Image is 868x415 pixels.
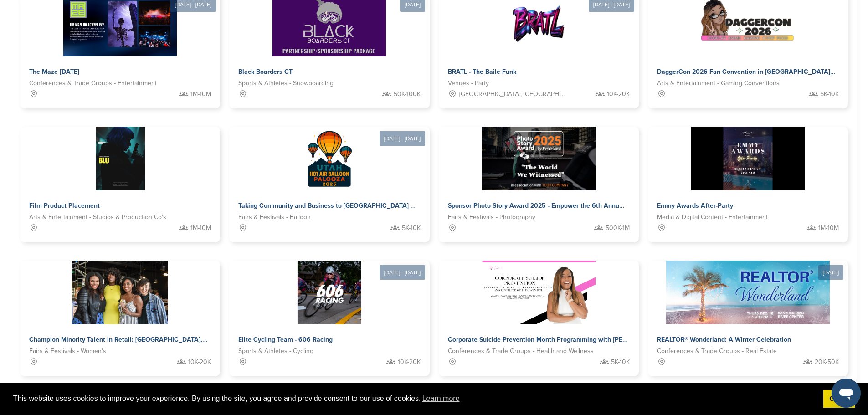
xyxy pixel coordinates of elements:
span: Champion Minority Talent in Retail: [GEOGRAPHIC_DATA], [GEOGRAPHIC_DATA] & [GEOGRAPHIC_DATA] 2025 [29,336,360,343]
span: Media & Digital Content - Entertainment [657,212,768,222]
span: Conferences & Trade Groups - Entertainment [29,78,157,88]
span: Elite Cycling Team - 606 Racing [238,336,333,343]
img: Sponsorpitch & [96,127,145,190]
span: Sports & Athletes - Snowboarding [238,78,334,88]
a: [DATE] - [DATE] Sponsorpitch & Elite Cycling Team - 606 Racing Sports & Athletes - Cycling 10K-20K [229,246,429,376]
img: Sponsorpitch & [691,127,805,190]
span: 1M-10M [818,223,839,233]
img: Sponsorpitch & [72,261,168,324]
span: Sports & Athletes - Cycling [238,346,313,356]
span: Venues - Party [448,78,489,88]
a: Sponsorpitch & Champion Minority Talent in Retail: [GEOGRAPHIC_DATA], [GEOGRAPHIC_DATA] & [GEOGRA... [20,261,220,376]
span: 20K-50K [815,357,839,367]
img: Sponsorpitch & [298,127,361,190]
div: [DATE] [818,265,843,280]
span: Conferences & Trade Groups - Health and Wellness [448,346,594,356]
a: Sponsorpitch & Emmy Awards After-Party Media & Digital Content - Entertainment 1M-10M [648,127,848,242]
span: Black Boarders CT [238,68,293,76]
a: learn more about cookies [421,392,461,405]
span: 10K-20K [188,357,211,367]
a: [DATE] - [DATE] Sponsorpitch & Taking Community and Business to [GEOGRAPHIC_DATA] with the [US_ST... [229,112,429,242]
span: 5K-10K [402,223,421,233]
span: BRATL - The Baile Funk [448,68,516,76]
span: Fairs & Festivals - Women's [29,346,106,356]
span: 50K-100K [394,89,421,99]
span: 10K-20K [607,89,630,99]
span: Taking Community and Business to [GEOGRAPHIC_DATA] with the [US_STATE] Hot Air Balloon Palooza [238,202,543,210]
span: Fairs & Festivals - Balloon [238,212,311,222]
span: 1M-10M [190,89,211,99]
span: Arts & Entertainment - Studios & Production Co's [29,212,166,222]
span: Corporate Suicide Prevention Month Programming with [PERSON_NAME] [448,336,663,343]
span: Film Product Placement [29,202,100,210]
span: The Maze [DATE] [29,68,79,76]
span: Emmy Awards After-Party [657,202,733,210]
a: Sponsorpitch & Film Product Placement Arts & Entertainment - Studios & Production Co's 1M-10M [20,127,220,242]
span: Fairs & Festivals - Photography [448,212,535,222]
img: Sponsorpitch & [298,261,361,324]
img: Sponsorpitch & [482,127,596,190]
span: 5K-10K [611,357,630,367]
div: [DATE] - [DATE] [380,265,425,280]
a: [DATE] Sponsorpitch & REALTOR® Wonderland: A Winter Celebration Conferences & Trade Groups - Real... [648,246,848,376]
span: 1M-10M [190,223,211,233]
span: Conferences & Trade Groups - Real Estate [657,346,777,356]
a: Sponsorpitch & Corporate Suicide Prevention Month Programming with [PERSON_NAME] Conferences & Tr... [439,261,639,376]
iframe: Button to launch messaging window [832,379,861,408]
span: This website uses cookies to improve your experience. By using the site, you agree and provide co... [13,392,816,405]
span: 500K-1M [606,223,630,233]
img: Sponsorpitch & [666,261,829,324]
span: [GEOGRAPHIC_DATA], [GEOGRAPHIC_DATA] [459,89,566,99]
a: Sponsorpitch & Sponsor Photo Story Award 2025 - Empower the 6th Annual Global Storytelling Compet... [439,127,639,242]
span: 10K-20K [398,357,421,367]
div: [DATE] - [DATE] [380,131,425,146]
span: REALTOR® Wonderland: A Winter Celebration [657,336,791,343]
span: 5K-10K [820,89,839,99]
a: dismiss cookie message [823,390,855,408]
span: Sponsor Photo Story Award 2025 - Empower the 6th Annual Global Storytelling Competition [448,202,719,210]
img: Sponsorpitch & [482,261,596,324]
span: Arts & Entertainment - Gaming Conventions [657,78,780,88]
